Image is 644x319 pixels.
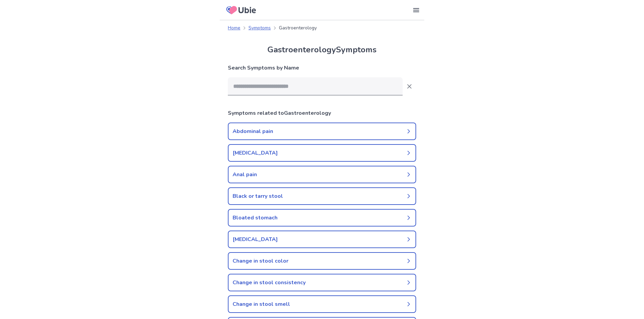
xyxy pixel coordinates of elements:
h1: Gastroenterology Symptoms [220,44,424,56]
a: Bloated stomach [228,209,416,227]
p: Search Symptoms by Name [228,64,416,72]
a: Symptoms [248,24,271,31]
a: Abdominal pain [228,123,416,140]
a: Home [228,24,240,31]
a: Change in stool smell [228,295,416,313]
a: [MEDICAL_DATA] [228,231,416,248]
h2: Symptoms related to Gastroenterology [228,109,416,117]
a: Anal pain [228,166,416,183]
p: Gastroenterology [279,24,317,31]
a: Black or tarry stool [228,187,416,205]
nav: breadcrumb [228,24,416,31]
a: [MEDICAL_DATA] [228,144,416,162]
a: Change in stool color [228,252,416,270]
a: Change in stool consistency [228,274,416,291]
